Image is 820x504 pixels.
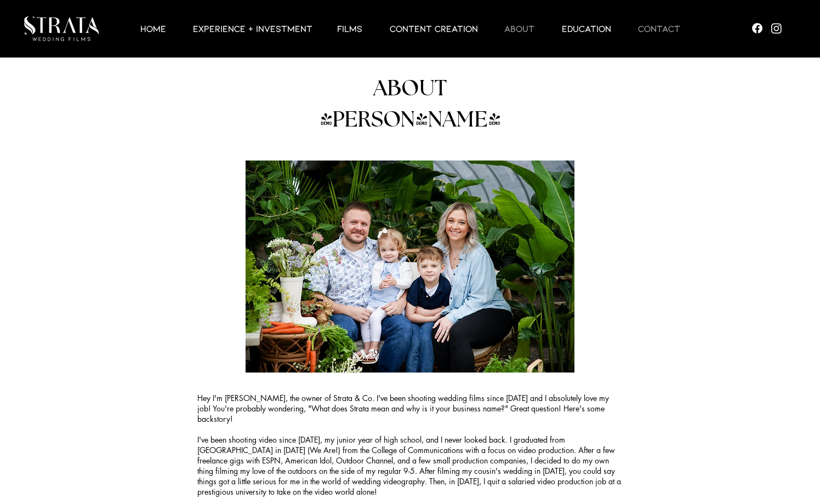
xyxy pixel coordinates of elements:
[179,22,323,35] a: EXPERIENCE + INVESTMENT
[246,161,574,373] img: 339127946_195784136516448_3760028527987388132_n.jpg
[197,393,609,424] span: Hey I'm [PERSON_NAME], the owner of Strata & Co. I've been shooting wedding films since [DATE] an...
[384,22,483,35] p: CONTENT CREATION
[633,22,686,35] p: Contact
[197,434,621,497] span: I've been shooting video since [DATE], my junior year of high school, and I never looked back. I ...
[491,22,548,35] a: ABOUT
[187,22,318,35] p: EXPERIENCE + INVESTMENT
[127,22,179,35] a: HOME
[104,22,716,35] nav: Site
[750,21,783,35] ul: Social Bar
[323,22,376,35] a: Films
[548,22,624,35] a: EDUCATION
[624,22,693,35] a: Contact
[135,22,172,35] p: HOME
[499,22,540,35] p: ABOUT
[332,22,368,35] p: Films
[24,16,99,41] img: LUX STRATA TEST_edited.png
[376,22,491,35] a: CONTENT CREATION
[320,78,501,131] span: ABOUT [PERSON_NAME]
[556,22,617,35] p: EDUCATION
